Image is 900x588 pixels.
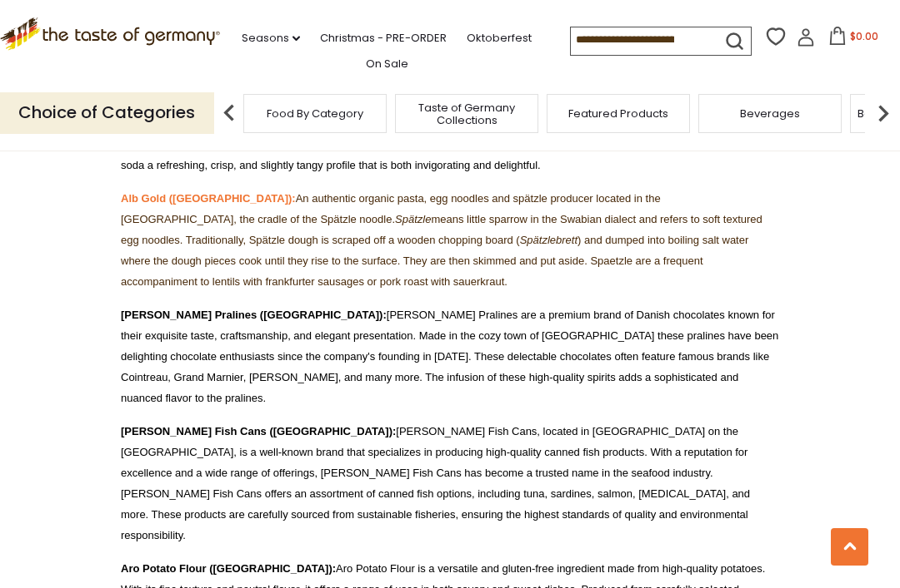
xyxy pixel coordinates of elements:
[850,29,878,43] span: $0.00
[818,27,889,52] button: $0.00
[121,192,762,288] span: An authentic organic pasta, egg noodles and spätzle producer located in the [GEOGRAPHIC_DATA], th...
[267,107,363,120] a: Food By Category
[400,101,533,126] a: Taste of Germany Collections
[867,96,900,130] img: next arrow
[366,55,408,73] a: On Sale
[121,562,336,575] span: Aro Potato Flour ([GEOGRAPHIC_DATA]):
[242,29,300,47] a: Seasons
[467,29,532,47] a: Oktoberfest
[121,309,778,404] span: [PERSON_NAME] Pralines are a premium brand of Danish chocolates known for their exquisite taste, ...
[121,425,396,437] span: [PERSON_NAME] Fish Cans ([GEOGRAPHIC_DATA]):
[121,309,387,321] a: [PERSON_NAME] Pralines ([GEOGRAPHIC_DATA]):
[395,213,431,225] em: Spätzle
[212,96,246,130] img: previous arrow
[121,425,750,541] span: [PERSON_NAME] Fish Cans, located in [GEOGRAPHIC_DATA] on the [GEOGRAPHIC_DATA], is a well-known b...
[520,234,577,246] em: Spätzlebrett
[740,107,800,120] a: Beverages
[121,192,296,205] a: Alb Gold ([GEOGRAPHIC_DATA]):
[320,29,447,47] a: Christmas - PRE-ORDER
[568,107,668,120] a: Featured Products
